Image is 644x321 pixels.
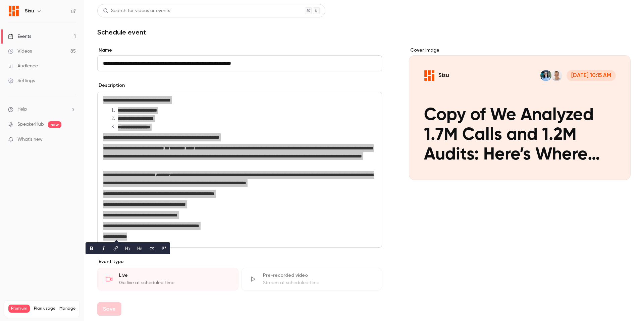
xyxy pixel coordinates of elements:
[8,33,31,40] div: Events
[119,279,230,286] div: Go live at scheduled time
[409,47,631,54] label: Cover image
[8,6,19,16] img: Sisu
[59,306,75,311] a: Manage
[8,63,38,69] div: Audience
[97,28,631,36] h1: Schedule event
[409,47,631,180] section: Cover image
[97,258,382,265] p: Event type
[68,137,76,143] iframe: Noticeable Trigger
[8,106,76,113] li: help-dropdown-opener
[8,48,32,55] div: Videos
[17,121,44,128] a: SpeakerHub
[98,243,109,254] button: italic
[97,82,125,89] label: Description
[8,77,35,84] div: Settings
[34,306,55,311] span: Plan usage
[97,268,238,291] div: LiveGo live at scheduled time
[86,243,97,254] button: bold
[263,279,374,286] div: Stream at scheduled time
[159,243,169,254] button: blockquote
[263,272,374,279] div: Pre-recorded video
[97,47,382,54] label: Name
[110,243,121,254] button: link
[48,121,61,128] span: new
[25,8,34,14] h6: Sisu
[17,106,27,113] span: Help
[103,7,170,14] div: Search for videos or events
[17,136,43,143] span: What's new
[97,92,382,248] section: description
[241,268,382,291] div: Pre-recorded videoStream at scheduled time
[98,92,382,247] div: editor
[119,272,230,279] div: Live
[8,305,30,313] span: Premium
